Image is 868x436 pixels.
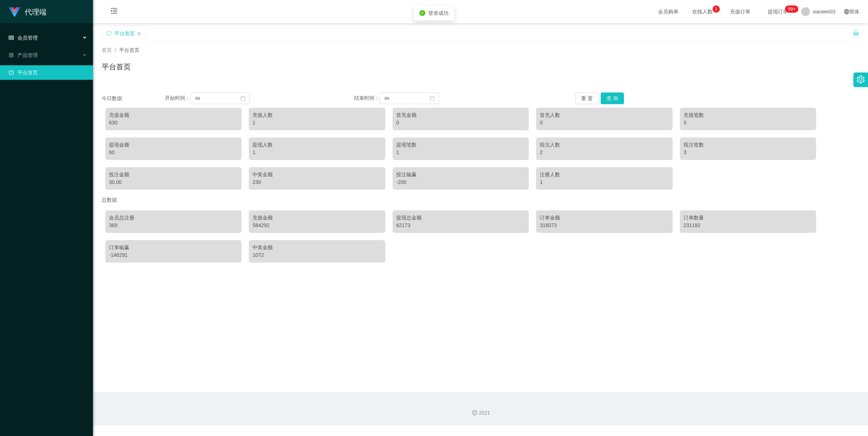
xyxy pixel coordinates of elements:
span: 平台首页 [119,47,139,53]
div: 订单金额 [540,214,669,222]
div: 2 [540,149,669,156]
div: 提现金额 [109,141,238,149]
div: 316073 [540,222,669,229]
div: 中奖金额 [252,244,381,251]
div: 0 [396,119,525,127]
i: 图标: copyright [472,410,477,415]
div: 630 [109,119,238,127]
span: 会员管理 [9,35,38,41]
div: 3 [684,149,812,156]
i: 图标: calendar [430,96,435,101]
div: 首充人数 [540,111,669,119]
div: 62173 [396,222,525,229]
i: icon: check-circle [419,10,425,16]
div: 30.00 [109,178,238,186]
a: 代理端 [9,9,46,15]
div: 投注笔数 [684,141,812,149]
div: 369 [109,222,238,229]
div: 投注人数 [540,141,669,149]
div: 充值笔数 [684,111,812,119]
span: 提现订单 [764,9,792,14]
i: 图标: close [137,32,141,36]
div: 订单数量 [684,214,812,222]
div: 中奖金额 [252,171,381,178]
i: 图标: table [9,35,14,40]
span: 充值订单 [726,9,754,14]
div: 会员总注册 [109,214,238,222]
div: 60 [109,149,238,156]
h1: 代理端 [25,0,46,24]
sup: 1 [713,5,720,13]
i: 图标: global [844,9,849,14]
div: 订单输赢 [109,244,238,251]
i: 图标: calendar [240,96,246,101]
div: 提现笔数 [396,141,525,149]
button: 重 置 [575,92,599,104]
div: 2021 [99,409,862,417]
div: 充值金额 [109,111,238,119]
div: 1 [252,149,381,156]
div: 总数据 [102,193,859,207]
div: 充值人数 [252,111,381,119]
h1: 平台首页 [102,61,131,72]
img: logo.9652507e.png [9,7,20,17]
div: 1 [396,149,525,156]
div: 投注金额 [109,171,238,178]
div: 充值金额 [252,214,381,222]
div: 3 [684,119,812,127]
div: 平台首页 [114,26,135,40]
span: 登录成功 [428,10,449,16]
div: -146291 [109,251,238,259]
p: 1 [715,5,717,13]
span: / [115,47,116,53]
div: 230 [252,178,381,186]
div: 提现人数 [252,141,381,149]
span: 产品管理 [9,52,38,58]
i: 图标: appstore-o [9,53,14,58]
div: -200 [396,178,525,186]
i: 图标: menu-fold [102,0,126,24]
div: 1 [252,119,381,127]
div: 231182 [684,222,812,229]
div: 1 [540,178,669,186]
span: 首页 [102,47,112,53]
div: 投注输赢 [396,171,525,178]
sup: 1207 [785,5,798,13]
div: 提现总金额 [396,214,525,222]
div: 1072 [252,251,381,259]
i: 图标: unlock [853,29,859,36]
button: 查 询 [601,92,624,104]
div: 注册人数 [540,171,669,178]
i: 图标: setting [857,75,865,83]
a: 图标: dashboard平台首页 [9,65,87,80]
span: 开始时间： [165,95,190,101]
i: 图标: sync [106,31,111,36]
div: 今日数据 [102,95,165,102]
span: 在线人数 [689,9,716,14]
div: 0 [540,119,669,127]
span: 结束时间： [354,95,380,101]
div: 首充金额 [396,111,525,119]
div: 584292 [252,222,381,229]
